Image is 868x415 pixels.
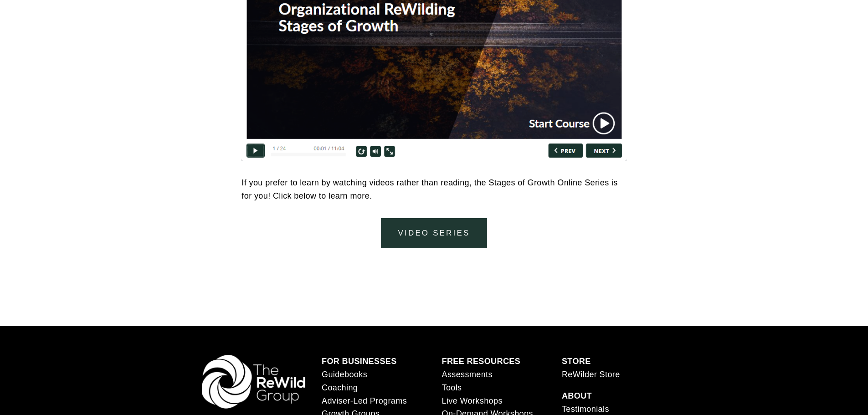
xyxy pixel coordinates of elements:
[562,355,591,368] a: STORE
[64,7,73,15] img: SEOSpace
[322,395,407,408] a: Adviser-Led Programs
[562,368,620,381] a: ReWilder Store
[322,355,397,368] a: FOR BUSINESSES
[322,381,358,395] a: Coaching
[20,32,117,41] p: Plugin is loading...
[7,44,130,154] img: Rough Water SEO
[562,357,591,366] strong: STORE
[20,23,117,32] p: Get ready!
[322,357,397,366] strong: FOR BUSINESSES
[442,355,520,368] a: FREE RESOURCES
[14,53,30,69] a: Need help?
[322,368,367,381] a: Guidebooks
[241,176,626,203] p: If you prefer to learn by watching videos rather than reading, the Stages of Growth Online Series...
[562,389,592,403] a: ABOUT
[442,368,492,381] a: Assessments
[442,381,462,395] a: Tools
[562,391,592,400] strong: ABOUT
[442,395,502,408] a: Live Workshops
[442,357,520,366] strong: FREE RESOURCES
[381,218,487,249] a: video series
